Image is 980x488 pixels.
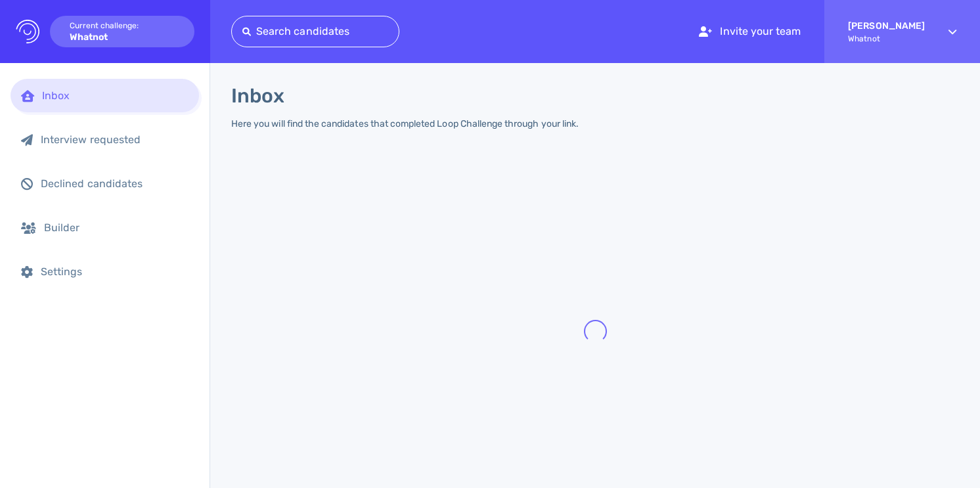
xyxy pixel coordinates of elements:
div: Inbox [42,89,189,102]
div: Settings [41,265,189,278]
strong: [PERSON_NAME] [848,20,925,32]
div: Builder [44,221,189,234]
div: Here you will find the candidates that completed Loop Challenge through your link. [231,118,579,129]
div: Interview requested [41,133,189,146]
span: Whatnot [848,34,925,43]
div: Declined candidates [41,177,189,190]
h1: Inbox [231,84,284,108]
